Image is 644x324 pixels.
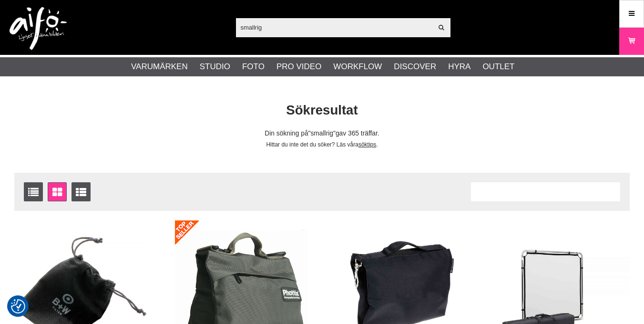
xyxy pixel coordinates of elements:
[7,101,637,120] h1: Sökresultat
[376,141,378,148] span: .
[72,182,91,201] a: Utökad listvisning
[394,61,436,73] a: Discover
[48,182,67,201] a: Fönstervisning
[131,61,188,73] a: Varumärken
[276,61,321,73] a: Pro Video
[265,130,379,137] span: Din sökning på gav 365 träffar.
[266,141,358,148] span: Hittar du inte det du söker? Läs våra
[308,130,336,137] span: smallrig
[242,61,265,73] a: Foto
[358,141,376,148] a: söktips
[11,298,25,315] button: Samtyckesinställningar
[200,61,230,73] a: Studio
[236,20,433,34] input: Sök produkter ...
[24,182,43,201] a: Listvisning
[448,61,470,73] a: Hyra
[333,61,382,73] a: Workflow
[482,61,514,73] a: Outlet
[11,299,25,314] img: Revisit consent button
[10,7,67,50] img: logo.png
